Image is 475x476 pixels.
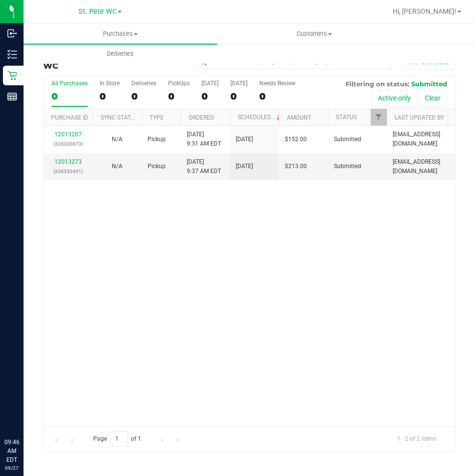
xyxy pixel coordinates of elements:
[259,91,296,102] div: 0
[10,398,39,427] iframe: Resource center
[94,50,147,58] span: Deliveries
[336,114,357,121] a: Status
[51,91,88,102] div: 0
[189,114,214,121] a: Ordered
[29,396,41,408] iframe: Resource center unread badge
[419,90,447,106] button: Clear
[4,438,19,464] p: 09:46 AM EDT
[230,91,248,102] div: 0
[201,91,219,102] div: 0
[334,135,361,144] span: Submitted
[24,44,217,64] a: Deliveries
[100,91,120,102] div: 0
[112,163,123,170] span: Not Applicable
[285,135,307,144] span: $152.00
[112,162,123,171] button: N/A
[395,114,444,121] a: Last Updated By
[168,80,190,87] div: PickUps
[389,431,444,446] span: 1 - 2 of 2 items
[334,162,361,171] span: Submitted
[372,90,417,106] button: Active only
[112,136,123,143] span: Not Applicable
[43,53,180,70] h3: Purchase Fulfillment:
[131,91,156,102] div: 0
[201,80,219,87] div: [DATE]
[393,7,456,15] span: Hi, [PERSON_NAME]!
[4,464,19,472] p: 09/27
[187,130,221,149] span: [DATE] 9:31 AM EDT
[78,7,117,16] span: St. Pete WC
[110,431,128,447] input: 1
[7,28,17,38] inline-svg: Inbound
[287,114,311,121] a: Amount
[218,29,410,38] span: Customers
[150,114,164,121] a: Type
[259,80,296,87] div: Needs Review
[187,157,221,176] span: [DATE] 9:37 AM EDT
[7,50,17,59] inline-svg: Inventory
[100,114,138,121] a: Sync Status
[50,139,87,149] p: (328330873)
[24,24,217,44] a: Purchases
[51,80,88,87] div: All Purchases
[371,109,387,125] a: Filter
[168,91,190,102] div: 0
[346,80,409,88] span: Filtering on status:
[7,92,17,101] inline-svg: Reports
[112,135,123,144] button: N/A
[217,24,411,44] a: Customers
[411,80,447,88] span: Submitted
[230,80,248,87] div: [DATE]
[148,162,166,171] span: Pickup
[24,29,217,38] span: Purchases
[85,431,150,447] span: Page of 1
[54,131,82,138] a: 12013207
[51,114,88,121] a: Purchase ID
[100,80,120,87] div: In Store
[285,162,307,171] span: $213.00
[236,135,253,144] span: [DATE]
[236,162,253,171] span: [DATE]
[148,135,166,144] span: Pickup
[131,80,156,87] div: Deliveries
[54,158,82,165] a: 12013273
[50,167,87,176] p: (328333451)
[238,114,282,121] a: Scheduled
[7,71,17,80] inline-svg: Retail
